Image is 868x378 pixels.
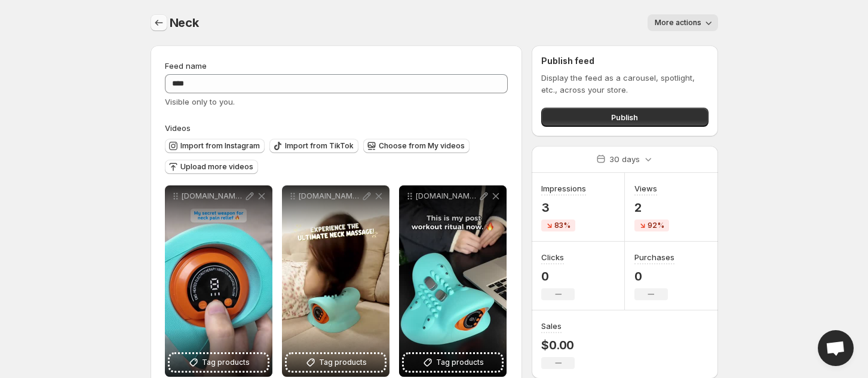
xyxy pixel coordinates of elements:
button: Import from Instagram [165,139,265,153]
div: [DOMAIN_NAME]_@bezbody_massage_1747986012137Tag products [165,185,272,377]
p: 2 [634,200,669,215]
p: 0 [541,269,575,283]
button: Settings [151,14,167,31]
p: [DOMAIN_NAME]_@bezbody_massage_1747986012137 [182,191,244,201]
span: Import from TikTok [285,141,354,151]
div: [DOMAIN_NAME]_@bezbody_massage_1748257980760 (1)Tag products [399,185,507,377]
button: Tag products [287,354,385,371]
span: Visible only to you. [165,97,235,106]
button: Upload more videos [165,160,258,174]
h3: Clicks [541,251,564,263]
h3: Sales [541,320,562,332]
span: Import from Instagram [180,141,260,151]
button: Choose from My videos [363,139,470,153]
h3: Impressions [541,182,586,194]
h2: Publish feed [541,55,708,67]
p: [DOMAIN_NAME]_@bezbody_massage_1748257946311 [299,191,361,201]
p: 3 [541,200,586,215]
span: Videos [165,123,191,133]
span: 83% [554,221,571,230]
p: [DOMAIN_NAME]_@bezbody_massage_1748257980760 (1) [416,191,478,201]
span: More actions [655,18,701,28]
button: More actions [648,14,718,31]
button: Tag products [170,354,268,371]
span: 92% [648,221,664,230]
p: 0 [634,269,674,283]
span: Tag products [436,356,484,368]
p: 30 days [609,153,640,165]
span: Tag products [319,356,367,368]
p: $0.00 [541,338,575,352]
div: [DOMAIN_NAME]_@bezbody_massage_1748257946311Tag products [282,185,389,377]
p: Display the feed as a carousel, spotlight, etc., across your store. [541,72,708,96]
h3: Views [634,182,657,194]
span: Feed name [165,61,207,71]
span: Choose from My videos [379,141,465,151]
button: Import from TikTok [269,139,358,153]
button: Tag products [404,354,502,371]
button: Publish [541,108,708,127]
a: Open chat [818,330,854,366]
span: Tag products [202,356,250,368]
span: Upload more videos [180,162,253,172]
span: Neck [170,16,199,30]
span: Publish [611,111,638,123]
h3: Purchases [634,251,674,263]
